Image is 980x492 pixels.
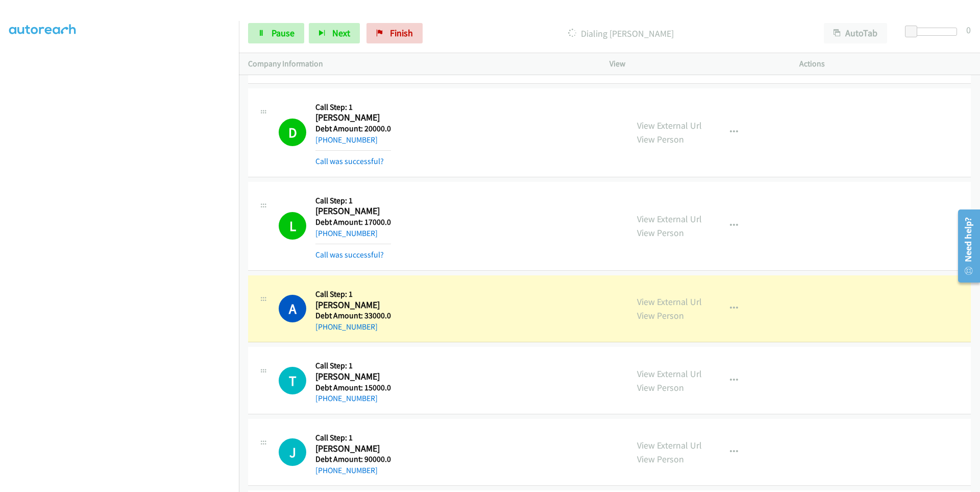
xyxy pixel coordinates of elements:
div: Delay between calls (in seconds) [910,28,957,36]
h1: D [279,119,306,146]
a: View Person [637,453,684,465]
div: The call is yet to be attempted [279,438,306,466]
h1: J [279,438,306,466]
h5: Call Step: 1 [315,102,391,112]
h5: Debt Amount: 33000.0 [315,311,391,321]
h2: [PERSON_NAME] [315,205,391,217]
a: View External Url [637,296,702,308]
h1: A [279,295,306,322]
button: AutoTab [824,23,887,43]
p: Actions [799,58,971,70]
h5: Debt Amount: 20000.0 [315,124,391,134]
p: Company Information [248,58,591,70]
a: Pause [248,23,304,43]
h5: Debt Amount: 15000.0 [315,383,391,393]
a: View Person [637,310,684,321]
h5: Debt Amount: 17000.0 [315,217,391,227]
a: View Person [637,133,684,145]
h5: Call Step: 1 [315,433,391,443]
a: View Person [637,382,684,393]
h2: [PERSON_NAME] [315,371,391,383]
h1: L [279,212,306,240]
a: View External Url [637,439,702,451]
a: Finish [366,23,423,43]
h1: T [279,367,306,394]
h5: Debt Amount: 90000.0 [315,454,391,464]
a: Call was successful? [315,250,384,260]
a: View External Url [637,120,702,131]
a: Call was successful? [315,156,384,166]
a: View Person [637,227,684,239]
h5: Call Step: 1 [315,289,391,299]
span: Pause [272,27,295,39]
a: [PHONE_NUMBER] [315,228,378,238]
h2: [PERSON_NAME] [315,112,391,124]
div: The call is yet to be attempted [279,367,306,394]
a: View External Url [637,368,702,380]
a: View External Url [637,213,702,225]
iframe: Resource Center [950,205,980,287]
div: 0 [966,23,971,37]
a: [PHONE_NUMBER] [315,393,378,403]
a: [PHONE_NUMBER] [315,322,378,332]
iframe: Dialpad [9,5,239,490]
h2: [PERSON_NAME] [315,299,391,311]
p: View [609,58,781,70]
button: Next [309,23,360,43]
h2: [PERSON_NAME] [315,443,391,455]
p: Dialing [PERSON_NAME] [436,27,805,40]
span: Next [332,27,350,39]
h5: Call Step: 1 [315,361,391,371]
a: [PHONE_NUMBER] [315,465,378,475]
h5: Call Step: 1 [315,196,391,206]
span: Finish [390,27,413,39]
a: [PHONE_NUMBER] [315,135,378,145]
